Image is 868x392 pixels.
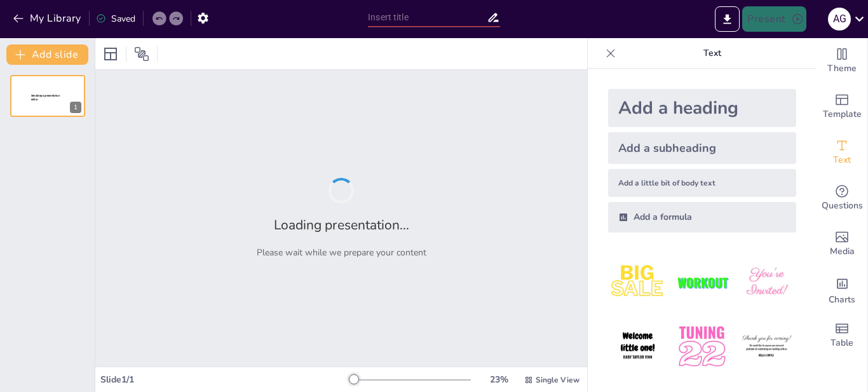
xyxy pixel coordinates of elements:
span: Charts [829,293,855,307]
div: Add a subheading [608,132,796,164]
span: Single View [536,375,580,385]
p: Text [621,38,804,69]
img: 2.jpeg [672,253,731,312]
div: Add a formula [608,202,796,233]
input: Insert title [368,8,487,27]
div: Slide 1 / 1 [100,374,349,386]
span: Questions [822,199,863,213]
span: Media [830,245,855,259]
img: 1.jpeg [608,253,667,312]
button: Export to PowerPoint [715,6,740,32]
span: Theme [827,62,857,76]
div: Add a table [817,313,867,358]
button: Add slide [6,44,88,65]
button: Present [742,6,806,32]
div: Get real-time input from your audience [817,175,867,221]
div: Layout [100,44,121,64]
div: A G [828,8,851,30]
div: Add images, graphics, shapes or video [817,221,867,267]
div: Add a heading [608,89,796,127]
span: Sendsteps presentation editor [31,94,60,101]
button: A G [828,6,851,32]
img: 6.jpeg [737,317,796,376]
div: 23 % [484,374,514,386]
div: Saved [96,13,135,25]
span: Position [134,46,149,62]
img: 4.jpeg [608,317,667,376]
div: 1 [70,102,81,113]
div: Add charts and graphs [817,267,867,313]
img: 3.jpeg [737,253,796,312]
div: Add text boxes [817,130,867,175]
div: Add ready made slides [817,84,867,130]
span: Text [833,153,851,167]
p: Please wait while we prepare your content [257,247,426,259]
span: Table [831,336,853,350]
div: 1 [10,75,85,117]
img: 5.jpeg [672,317,731,376]
button: My Library [10,8,86,29]
div: Add a little bit of body text [608,169,796,197]
span: Template [823,107,862,121]
h2: Loading presentation... [274,216,409,234]
div: Change the overall theme [817,38,867,84]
